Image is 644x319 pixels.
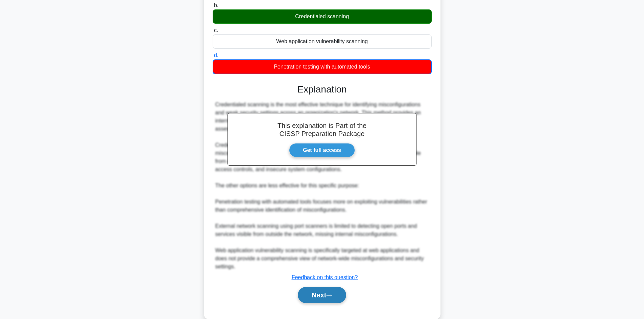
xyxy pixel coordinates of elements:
a: Feedback on this question? [292,274,358,280]
button: Next [298,287,346,303]
span: b. [214,2,218,8]
h3: Explanation [217,84,428,95]
span: c. [214,27,218,33]
div: Credentialed scanning is the most effective technique for identifying misconfigurations and weak ... [215,101,429,271]
div: Web application vulnerability scanning [213,34,432,49]
a: Get full access [289,143,355,157]
span: d. [214,52,218,58]
div: Penetration testing with automated tools [213,59,432,74]
div: Credentialed scanning [213,9,432,24]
